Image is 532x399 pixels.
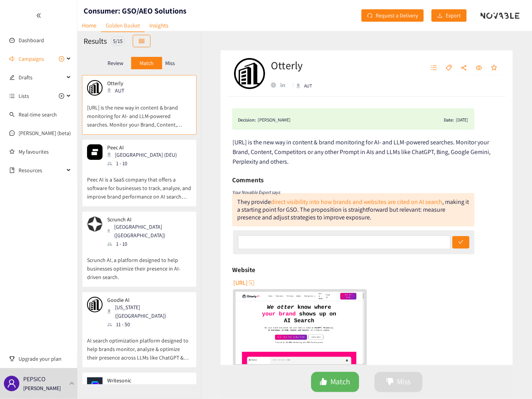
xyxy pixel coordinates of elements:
p: Scrunch AI [107,216,186,223]
p: Otterly [107,80,138,86]
p: Peec AI is a SaaS company that offers a software for businesses to track, analyze, and improve br... [87,168,192,201]
button: share-alt [457,62,471,74]
span: tag [446,65,452,72]
span: plus-circle [59,56,64,62]
span: edit [9,75,15,80]
a: My favourites [19,144,71,159]
a: direct visibility into how brands and websites are cited on AI search [271,198,442,206]
button: likeMatch [311,372,359,392]
a: Golden Basket [101,19,145,32]
div: They provide , making it a starting point for GSO. The proposition is straightforward but relevan... [232,193,474,226]
p: Peec AI [107,144,177,151]
button: table [133,35,151,47]
img: Snapshot of the company's website [87,80,103,96]
p: [URL] is the new way in content & brand monitoring for AI- and LLM-powered searches. Monitor your... [87,96,192,129]
p: AI search optimization platform designed to help brands monitor, analyze & optimize their presenc... [87,329,192,362]
div: 11 - 50 [107,320,191,329]
button: downloadExport [431,9,467,22]
span: Match [330,376,350,388]
span: [URL] [233,278,248,288]
div: [GEOGRAPHIC_DATA] (DEU) [107,151,181,159]
span: Decision: [238,116,256,124]
div: [GEOGRAPHIC_DATA] ([GEOGRAPHIC_DATA]) [107,223,191,240]
a: website [236,292,364,364]
a: Insights [145,19,173,31]
span: sound [9,56,15,62]
span: Request a Delivery [376,11,418,20]
span: double-left [36,13,41,18]
span: Drafts [19,70,64,85]
button: check [452,236,469,248]
span: unordered-list [431,65,437,72]
button: unordered-list [427,62,441,74]
img: Snapshot of the company's website [87,216,103,232]
span: plus-circle [59,93,64,99]
button: [URL] [233,277,255,289]
a: [PERSON_NAME] (beta) [19,130,71,137]
div: AUT [296,82,327,89]
div: [DATE] [456,116,469,124]
h6: Comments [232,174,263,186]
p: Writesonic [107,377,186,384]
span: check [458,239,464,245]
img: Company Logo [234,58,265,89]
div: 1 - 10 [107,159,181,168]
div: [US_STATE] ([GEOGRAPHIC_DATA]) [107,303,191,320]
img: Snapshot of the Company's website [236,292,364,364]
h2: Otterly [271,58,327,73]
i: Your Novable Expert says [232,189,280,195]
span: trophy [9,356,15,361]
h2: Results [84,36,107,46]
p: Review [108,60,123,66]
span: Miss [397,376,411,388]
div: [PERSON_NAME] [258,116,291,124]
span: Date: [444,116,454,124]
span: like [320,378,327,387]
button: star [487,62,501,74]
p: PEPSICO [23,374,46,384]
span: unordered-list [9,93,15,99]
iframe: Chat Widget [493,362,532,399]
span: dislike [386,378,394,387]
p: [PERSON_NAME] [23,384,61,392]
span: star [491,65,497,72]
a: linkedin [281,83,290,87]
a: Home [77,19,101,31]
span: Upgrade your plan [19,351,71,366]
span: Export [446,11,461,20]
a: Dashboard [19,37,44,44]
p: Scrunch AI, a platform designed to help businesses optimize their presence in AI-driven search. [87,248,192,281]
span: Campaigns [19,51,44,67]
span: user [7,379,16,388]
p: Goodie AI [107,297,186,303]
button: eye [472,62,486,74]
img: Snapshot of the company's website [87,377,103,393]
span: redo [367,13,373,19]
div: AUT [107,86,143,95]
div: 5 / 15 [111,36,125,46]
span: share-alt [461,65,467,72]
span: eye [476,65,482,72]
a: Real-time search [19,111,57,118]
span: Lists [19,88,29,104]
p: Miss [165,60,175,66]
span: download [437,13,443,19]
button: dislikeMiss [375,372,423,392]
h6: Website [232,264,255,276]
img: Snapshot of the company's website [87,297,103,312]
div: 1 - 10 [107,240,191,248]
button: redoRequest a Delivery [361,9,424,22]
span: table [139,38,144,45]
span: [URL] is the new way in content & brand monitoring for AI- and LLM-powered searches. Monitor your... [233,138,491,166]
a: website [271,82,281,87]
p: Match [140,60,154,66]
h1: Consumer: GSO/AEO Solutions [84,5,186,16]
span: Resources [19,163,64,178]
img: Snapshot of the company's website [87,144,103,160]
button: tag [442,62,456,74]
span: book [9,168,15,173]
